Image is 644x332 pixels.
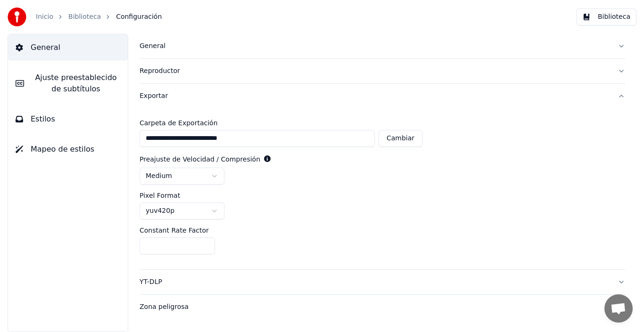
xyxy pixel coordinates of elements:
[32,72,120,95] span: Ajuste preestablecido de subtítulos
[8,65,128,102] button: Ajuste preestablecido de subtítulos
[140,91,610,101] div: Exportar
[31,144,94,155] span: Mapeo de estilos
[604,294,633,323] div: Chat abierto
[140,84,625,108] button: Exportar
[140,34,625,58] button: General
[140,66,610,76] div: Reproductor
[31,113,55,125] span: Estilos
[140,156,260,162] label: Preajuste de Velocidad / Compresión
[140,59,625,83] button: Reproductor
[140,277,610,287] div: YT-DLP
[68,12,101,22] a: Biblioteca
[140,120,422,126] label: Carpeta de Exportación
[31,42,60,53] span: General
[36,12,53,22] a: Inicio
[140,295,625,319] button: Zona peligrosa
[140,302,610,312] div: Zona peligrosa
[379,130,422,147] button: Cambiar
[140,192,180,199] label: Pixel Format
[36,12,162,22] nav: breadcrumb
[8,8,26,26] img: youka
[8,34,128,61] button: General
[140,41,610,51] div: General
[140,108,625,269] div: Exportar
[577,8,636,25] button: Biblioteca
[8,136,128,162] button: Mapeo de estilos
[140,270,625,294] button: YT-DLP
[8,106,128,132] button: Estilos
[116,12,162,22] span: Configuración
[140,227,209,234] label: Constant Rate Factor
